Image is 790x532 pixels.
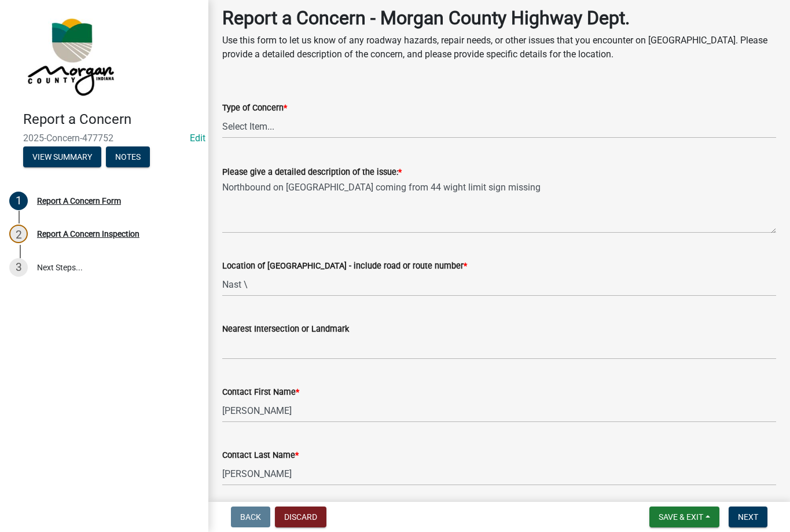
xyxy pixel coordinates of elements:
div: 3 [9,258,28,277]
button: Notes [106,146,150,167]
span: Back [240,512,261,522]
button: Back [231,507,270,527]
label: Type of Concern [222,104,287,112]
button: Discard [275,507,326,527]
label: Nearest Intersection or Landmark [222,325,349,333]
wm-modal-confirm: Edit Application Number [190,133,205,144]
strong: Report a Concern - Morgan County Highway Dept. [222,7,630,29]
button: Save & Exit [649,507,719,527]
div: 2 [9,225,28,243]
div: 1 [9,192,28,210]
wm-modal-confirm: Summary [23,153,101,162]
wm-modal-confirm: Notes [106,153,150,162]
a: Edit [190,133,205,144]
label: Contact Last Name [222,452,299,460]
label: Please give a detailed description of the issue: [222,168,402,177]
span: Next [738,512,758,522]
button: Next [729,507,767,527]
div: Report A Concern Inspection [37,230,139,238]
label: Contact First Name [222,388,299,397]
span: 2025-Concern-477752 [23,133,185,144]
div: Report A Concern Form [37,197,121,205]
p: Use this form to let us know of any roadway hazards, repair needs, or other issues that you encou... [222,34,776,61]
h4: Report a Concern [23,111,199,128]
span: Save & Exit [659,512,703,522]
img: Morgan County, Indiana [23,12,116,99]
label: Location of [GEOGRAPHIC_DATA] - include road or route number [222,262,467,270]
button: View Summary [23,146,101,167]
